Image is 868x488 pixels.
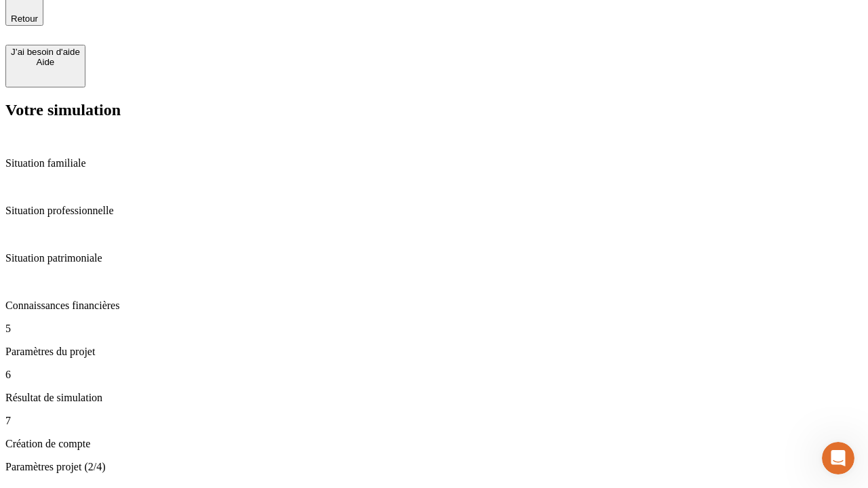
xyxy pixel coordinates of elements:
[5,205,863,217] p: Situation professionnelle
[5,323,863,335] p: 5
[11,57,80,67] div: Aide
[5,157,863,169] p: Situation familiale
[5,415,863,427] p: 7
[5,392,863,404] p: Résultat de simulation
[5,438,863,450] p: Création de compte
[5,346,863,358] p: Paramètres du projet
[11,14,38,24] span: Retour
[5,101,863,119] h2: Votre simulation
[5,369,863,381] p: 6
[5,45,85,87] button: J’ai besoin d'aideAide
[11,47,80,57] div: J’ai besoin d'aide
[5,252,863,264] p: Situation patrimoniale
[5,300,863,312] p: Connaissances financières
[5,461,863,473] p: Paramètres projet (2/4)
[822,442,854,474] iframe: Intercom live chat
